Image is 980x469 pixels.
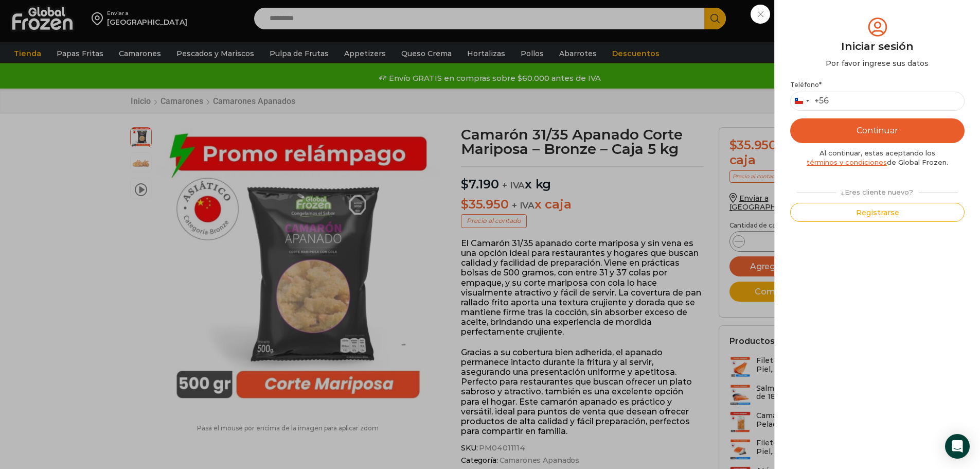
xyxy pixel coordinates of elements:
button: Continuar [790,118,965,143]
button: Registrarse [790,203,965,222]
div: Open Intercom Messenger [945,434,970,459]
div: ¿Eres cliente nuevo? [792,184,963,197]
button: Selected country [791,92,829,110]
div: Por favor ingrese sus datos [790,58,965,68]
label: Teléfono [790,81,965,89]
a: términos y condiciones [807,158,887,166]
div: +56 [814,96,829,107]
div: Al continuar, estas aceptando los de Global Frozen. [790,148,965,167]
div: Iniciar sesión [790,39,965,54]
img: tabler-icon-user-circle.svg [866,15,889,39]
